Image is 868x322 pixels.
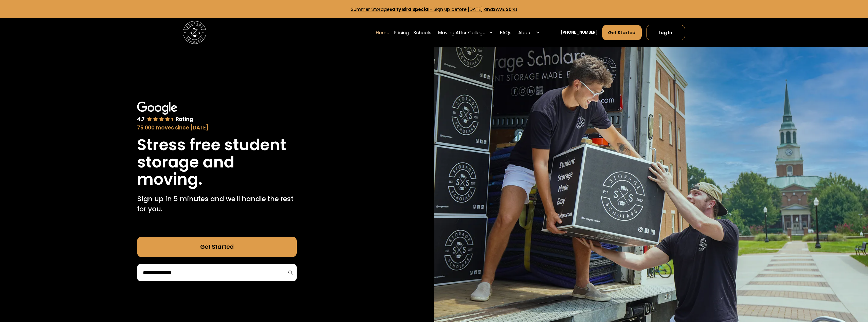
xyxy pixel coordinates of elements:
[137,136,297,188] h1: Stress free student storage and moving.
[561,29,598,35] a: [PHONE_NUMBER]
[137,102,193,123] img: Google 4.7 star rating
[376,25,389,41] a: Home
[137,124,297,131] div: 75,000 moves since [DATE]
[394,25,409,41] a: Pricing
[436,25,496,41] div: Moving After College
[438,29,485,36] div: Moving After College
[183,21,206,44] a: home
[137,237,297,257] a: Get Started
[516,25,542,41] div: About
[646,25,685,40] a: Log In
[493,6,518,12] strong: SAVE 20%!
[602,25,642,40] a: Get Started
[518,29,532,36] div: About
[351,6,518,12] a: Summer StorageEarly Bird Special- Sign up before [DATE] andSAVE 20%!
[183,21,206,44] img: Storage Scholars main logo
[390,6,430,12] strong: Early Bird Special
[413,25,431,41] a: Schools
[137,194,297,214] p: Sign up in 5 minutes and we'll handle the rest for you.
[500,25,511,41] a: FAQs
